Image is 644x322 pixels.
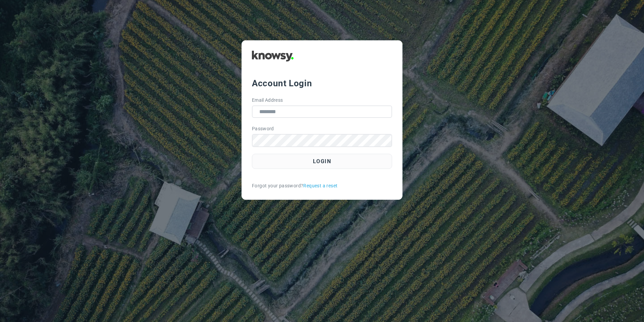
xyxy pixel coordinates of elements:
[252,77,392,89] div: Account Login
[303,182,337,189] a: Request a reset
[252,182,392,189] div: Forgot your password?
[252,154,392,169] button: Login
[252,125,274,132] label: Password
[252,97,283,104] label: Email Address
